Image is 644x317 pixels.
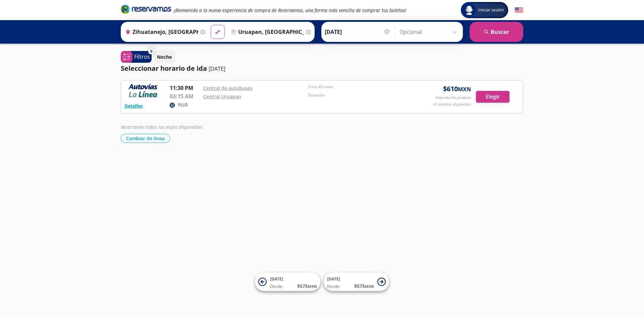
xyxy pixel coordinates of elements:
[121,4,171,16] a: Brand Logo
[124,84,161,97] img: RESERVAMOS
[443,84,471,94] span: $ 610
[433,102,471,107] p: 47 asientos disponibles
[399,23,460,40] input: Opcional
[476,7,507,13] span: Iniciar sesión
[270,283,283,289] span: Desde:
[209,65,225,73] p: [DATE]
[515,6,523,14] button: English
[327,283,340,289] span: Desde:
[435,95,471,101] p: Viaje sencillo p/adulto
[123,23,199,40] input: Buscar Origen
[170,84,200,92] p: 11:30 PM
[124,102,143,109] button: Detalles
[121,4,171,14] i: Brand Logo
[121,51,152,63] button: 0Filtros
[365,284,374,289] small: MXN
[476,91,509,103] button: Elegir
[255,273,320,291] button: [DATE]Desde:$575MXN
[174,7,406,13] em: ¡Bienvenido a la nueva experiencia de compra de Reservamos, una forma más sencilla de comprar tus...
[153,50,175,63] button: Noche
[134,53,150,61] p: Filtros
[178,102,188,108] p: PLUS
[203,85,253,91] a: Central de autobuses
[354,282,374,289] span: $ 575
[308,84,409,90] p: 3 hrs 45 mins
[121,134,170,143] button: Cambiar de línea
[270,276,283,282] span: [DATE]
[324,273,389,291] button: [DATE]Desde:$575MXN
[121,63,207,73] p: Seleccionar horario de ida
[203,93,241,100] a: Central Uruapan
[325,23,390,40] input: Elegir Fecha
[121,124,203,130] em: Mostrando todos los viajes disponibles
[308,92,409,98] p: Duración
[308,284,317,289] small: MXN
[297,282,317,289] span: $ 575
[470,22,523,42] button: Buscar
[228,23,304,40] input: Buscar Destino
[327,276,340,282] span: [DATE]
[150,49,152,54] span: 0
[170,92,200,100] p: 03:15 AM
[157,53,172,60] p: Noche
[458,86,471,93] small: MXN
